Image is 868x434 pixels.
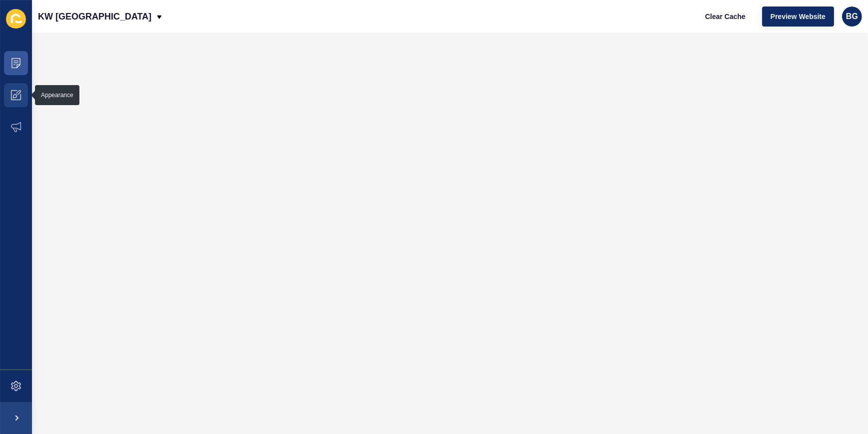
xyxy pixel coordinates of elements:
[771,12,826,22] span: Preview Website
[762,7,834,27] button: Preview Website
[705,12,746,22] span: Clear Cache
[41,91,73,99] div: Appearance
[697,7,754,27] button: Clear Cache
[846,12,858,22] span: BG
[38,4,151,29] p: KW [GEOGRAPHIC_DATA]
